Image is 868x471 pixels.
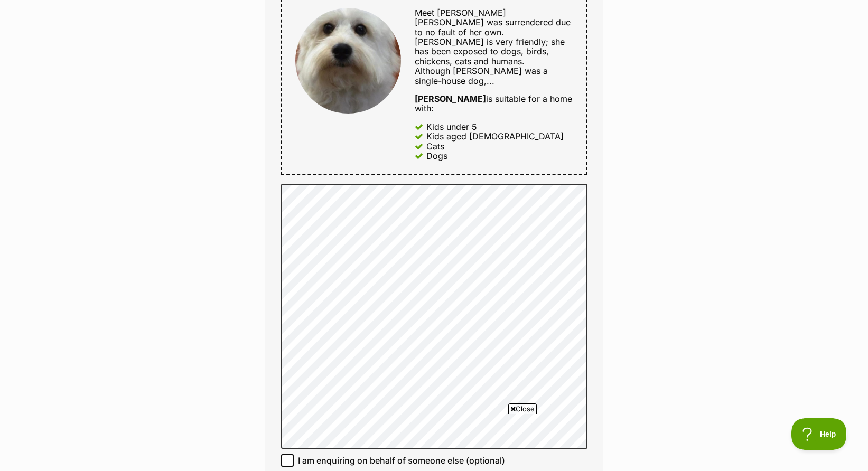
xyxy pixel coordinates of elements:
[426,142,444,151] div: Cats
[791,418,847,450] iframe: Help Scout Beacon - Open
[415,7,571,86] span: Meet [PERSON_NAME] [PERSON_NAME] was surrendered due to no fault of her own. [PERSON_NAME] is ver...
[178,418,690,466] iframe: Advertisement
[508,403,537,414] span: Close
[426,131,564,141] div: Kids aged [DEMOGRAPHIC_DATA]
[426,151,447,161] div: Dogs
[415,94,573,114] div: is suitable for a home with:
[415,93,486,104] strong: [PERSON_NAME]
[295,8,401,114] img: Tiffany
[426,122,477,131] div: Kids under 5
